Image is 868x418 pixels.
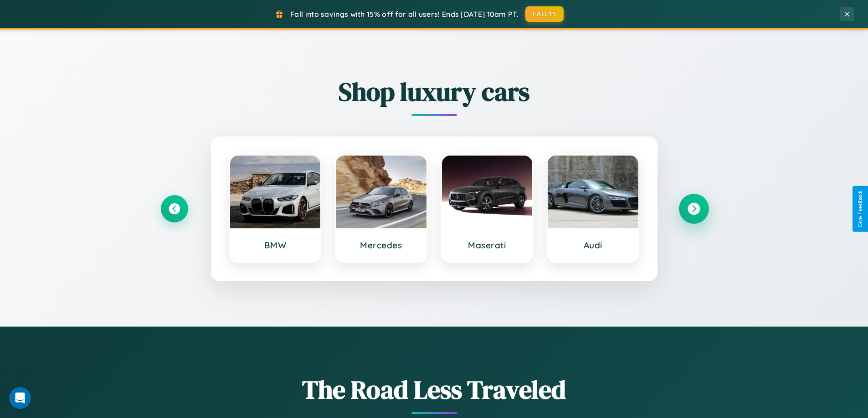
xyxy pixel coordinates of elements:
[239,240,312,251] h3: BMW
[525,6,564,22] button: FALL15
[345,240,417,251] h3: Mercedes
[557,240,629,251] h3: Audi
[857,191,863,227] div: Give Feedback
[161,372,708,407] h1: The Road Less Traveled
[290,10,519,19] span: Fall into savings with 15% off for all users! Ends [DATE] 10am PT.
[451,240,524,251] h3: Maserati
[9,387,31,409] iframe: Intercom live chat
[161,74,708,109] h2: Shop luxury cars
